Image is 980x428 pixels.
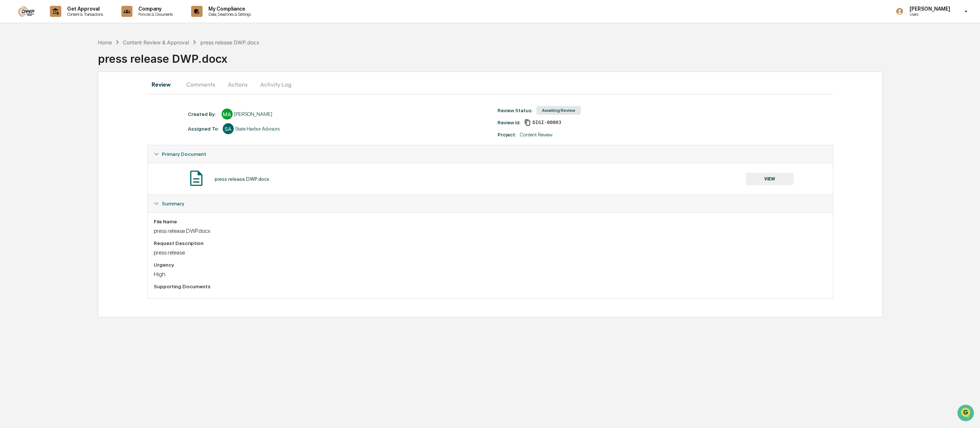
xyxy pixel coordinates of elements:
div: File Name [154,219,827,224]
div: Primary Document [148,163,833,194]
p: Users [904,12,954,17]
div: Supporting Documents [154,283,827,289]
iframe: Open customer support [957,404,976,424]
div: Request Description [154,240,827,246]
div: Content Review & Approval [123,39,189,45]
div: Review Id: [498,120,521,125]
span: Data Lookup [15,106,46,114]
div: Review Status: [498,107,533,113]
button: Start new chat [125,58,134,67]
div: 🔎 [7,107,13,113]
div: Project: [498,132,516,138]
a: Powered byPylon [52,124,89,130]
div: press release DWP.docx [200,39,259,45]
button: Review [147,76,181,93]
div: 🖐️ [7,93,13,99]
div: SA [223,123,234,134]
p: Policies & Documents [132,12,176,17]
span: Pylon [73,124,89,130]
a: 🔎Data Lookup [4,103,49,117]
div: [PERSON_NAME] [234,111,272,117]
div: Start new chat [25,56,120,63]
div: Summary [148,212,833,298]
div: Home [98,39,112,45]
div: secondary tabs example [147,76,834,93]
img: logo [18,6,35,17]
a: 🖐️Preclearance [4,89,50,103]
p: Get Approval [61,6,107,12]
div: press release DWP.docx [154,227,827,234]
button: Comments [181,76,221,93]
div: MA [222,109,233,120]
button: Actions [221,76,254,93]
span: a30a34fb-490a-481b-b3cd-cb70e85306b2 [532,120,561,125]
div: Created By: ‎ ‎ [188,111,218,117]
p: Data, Deadlines & Settings [203,12,255,17]
span: Summary [162,201,184,206]
a: 🗄️Attestations [50,89,94,103]
div: State Harbor Advisors [235,126,280,132]
div: Content Review [520,132,553,138]
div: press release DWP.docx [98,46,980,65]
img: Document Icon [187,169,205,187]
div: Urgency [154,262,827,268]
button: Activity Log [254,76,297,93]
div: We're available if you need us! [25,63,93,69]
div: Primary Document [148,145,833,163]
div: High [154,271,827,278]
div: press release DWP.docx [215,176,269,182]
p: Company [132,6,176,12]
p: How can we help? [7,15,134,27]
p: [PERSON_NAME] [904,6,954,12]
p: Content & Transactions [61,12,107,17]
div: Awaiting Review [536,106,581,115]
div: Assigned To: [188,126,219,132]
p: My Compliance [203,6,255,12]
span: Preclearance [15,92,47,100]
span: Primary Document [162,151,206,157]
div: 🗄️ [53,93,59,99]
div: press release [154,249,827,256]
span: Attestations [61,92,91,100]
div: Summary [148,195,833,212]
img: 1746055101610-c473b297-6a78-478c-a979-82029cc54cd1 [7,56,21,69]
button: VIEW [746,173,794,185]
